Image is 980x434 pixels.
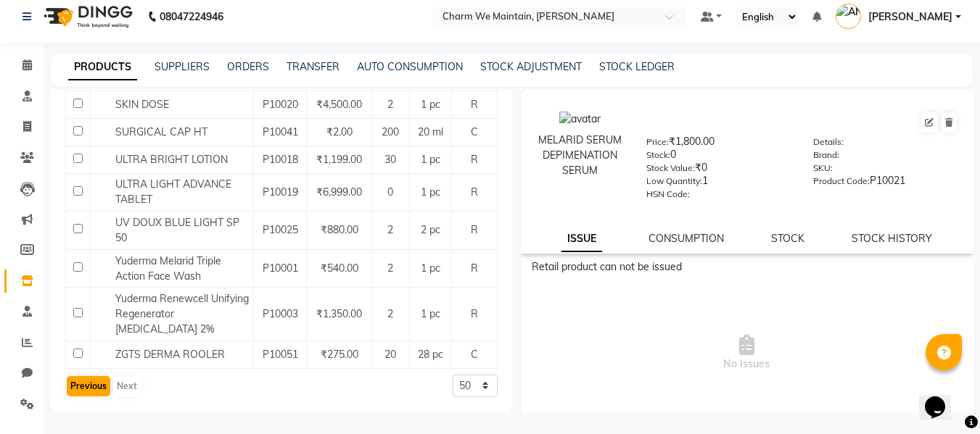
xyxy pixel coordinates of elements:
[287,60,339,73] a: TRANSFER
[813,175,870,188] label: Product Code:
[471,223,478,236] span: R
[357,60,463,73] a: AUTO CONSUMPTION
[321,262,358,275] span: ₹540.00
[535,133,625,178] div: MELARID SERUM DEPIMENATION SERUM
[263,125,298,138] span: P10041
[263,153,298,166] span: P10018
[646,188,690,201] label: HSN Code:
[813,162,833,175] label: SKU:
[836,4,861,29] img: ANJANI SHARMA
[382,125,399,138] span: 200
[115,292,249,335] span: Yuderma Renewcell Unifying Regenerator [MEDICAL_DATA] 2%
[646,149,670,162] label: Stock:
[387,262,393,275] span: 2
[321,348,358,361] span: ₹275.00
[561,226,602,252] a: ISSUE
[263,98,298,111] span: P10020
[813,135,844,149] label: Details:
[421,262,440,275] span: 1 pc
[263,223,298,236] span: P10025
[115,153,228,166] span: ULTRA BRIGHT LOTION
[771,232,804,245] a: STOCK
[387,307,393,320] span: 2
[316,307,362,320] span: ₹1,350.00
[263,185,298,199] span: P10019
[384,153,396,166] span: 30
[852,232,932,245] a: STOCK HISTORY
[421,153,440,166] span: 1 pc
[646,134,791,154] div: ₹1,800.00
[919,376,965,420] iframe: chat widget
[480,60,582,73] a: STOCK ADJUSTMENT
[646,147,791,167] div: 0
[868,9,952,25] span: [PERSON_NAME]
[115,348,225,361] span: ZGTS DERMA ROOLER
[316,185,362,199] span: ₹6,999.00
[421,98,440,111] span: 1 pc
[387,223,393,236] span: 2
[263,348,298,361] span: P10051
[263,307,298,320] span: P10003
[648,232,724,245] a: CONSUMPTION
[532,259,963,275] div: Retail product can not be issued
[471,125,478,138] span: C
[646,135,669,149] label: Price:
[263,262,298,275] span: P10001
[316,153,362,166] span: ₹1,199.00
[599,60,675,73] a: STOCK LEDGER
[326,125,353,138] span: ₹2.00
[316,98,362,111] span: ₹4,500.00
[471,307,478,320] span: R
[471,185,478,199] span: R
[471,153,478,166] span: R
[418,125,443,138] span: 20 ml
[115,216,239,244] span: UV DOUX BLUE LIGHT SP 50
[421,185,440,199] span: 1 pc
[227,60,269,73] a: ORDERS
[67,376,110,396] button: Previous
[471,98,478,111] span: R
[646,162,695,175] label: Stock Value:
[646,173,791,193] div: 1
[813,173,958,193] div: P10021
[421,223,440,236] span: 2 pc
[384,348,396,361] span: 20
[115,254,221,283] span: Yuderma Melarid Triple Action Face Wash
[115,125,207,138] span: SURGICAL CAP HT
[115,98,169,111] span: SKIN DOSE
[68,54,137,80] a: PRODUCTS
[646,175,702,188] label: Low Quantity:
[115,178,231,206] span: ULTRA LIGHT ADVANCE TABLET
[559,112,601,127] img: avatar
[321,223,358,236] span: ₹880.00
[387,185,393,199] span: 0
[813,149,839,162] label: Brand:
[471,348,478,361] span: C
[418,348,443,361] span: 28 pc
[155,60,210,73] a: SUPPLIERS
[646,160,791,180] div: ₹0
[421,307,440,320] span: 1 pc
[387,98,393,111] span: 2
[532,280,963,425] span: No Issues
[471,262,478,275] span: R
